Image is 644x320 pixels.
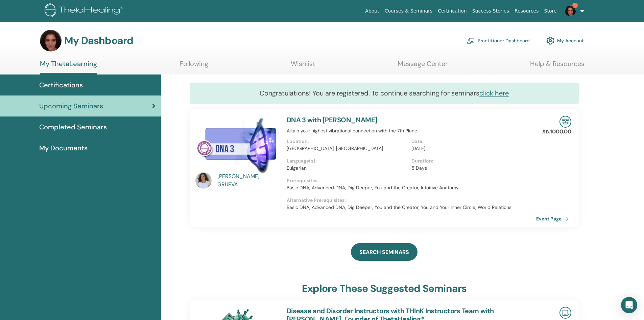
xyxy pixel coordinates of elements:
h3: explore these suggested seminars [302,282,467,295]
p: Date : [411,138,532,145]
p: Alternative Prerequisites : [287,197,536,204]
img: default.jpg [565,5,576,16]
span: 1 [572,3,578,8]
a: My ThetaLearning [40,60,97,74]
span: Completed Seminars [39,122,107,132]
p: лв.1000.00 [542,128,571,136]
p: Bulgarian [287,165,407,172]
span: My Documents [39,143,88,153]
span: SEARCH SEMINARS [359,249,409,256]
img: DNA 3 [195,116,279,174]
img: In-Person Seminar [559,116,571,128]
p: Duration : [411,157,532,165]
span: Certifications [39,80,83,90]
p: Basic DNA, Advanced DNA, Dig Deeper, You and the Creator, You and Your Inner Circle, World Relations [287,204,536,211]
a: Certification [435,5,469,17]
a: [PERSON_NAME] GRUEVA [217,172,280,189]
a: Resources [512,5,542,17]
p: 5 Days [411,165,532,172]
p: [GEOGRAPHIC_DATA], [GEOGRAPHIC_DATA] [287,145,407,152]
p: Attain your highest vibrational connection with the 7th Plane. [287,127,536,134]
a: Store [542,5,559,17]
a: Success Stories [470,5,512,17]
div: Congratulations! You are registered. To continue searching for seminars [190,83,579,104]
p: Location : [287,138,407,145]
img: default.jpg [195,172,212,189]
a: Event Page [536,214,572,224]
p: Language(s) : [287,157,407,165]
a: Message Center [398,60,448,73]
a: DNA 3 with [PERSON_NAME] [287,115,378,124]
a: SEARCH SEMINARS [351,243,418,261]
a: Following [180,60,208,73]
img: cog.svg [546,35,554,46]
span: Upcoming Seminars [39,101,103,111]
a: click here [479,89,509,98]
a: About [362,5,382,17]
h3: My Dashboard [64,35,133,47]
img: logo.png [45,3,125,19]
a: Help & Resources [530,60,585,73]
p: Prerequisites : [287,177,536,184]
img: default.jpg [40,30,62,51]
a: Practitioner Dashboard [467,33,530,48]
a: Courses & Seminars [382,5,435,17]
div: Open Intercom Messenger [621,297,637,313]
img: chalkboard-teacher.svg [467,38,475,44]
img: Live Online Seminar [559,307,571,319]
a: Wishlist [291,60,315,73]
p: Basic DNA, Advanced DNA, Dig Deeper, You and the Creator, Intuitive Anatomy [287,184,536,191]
a: My Account [546,33,584,48]
p: [DATE] [411,145,532,152]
